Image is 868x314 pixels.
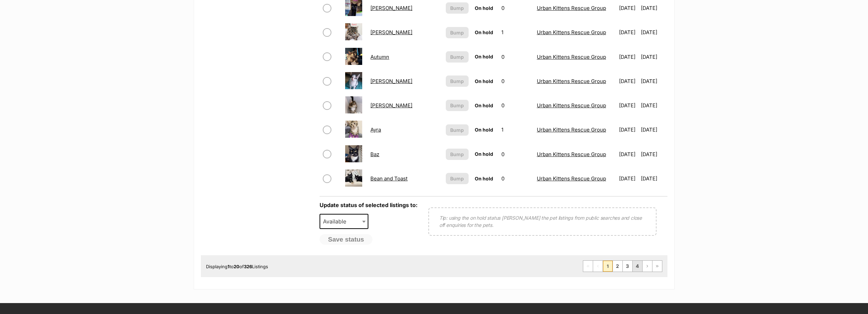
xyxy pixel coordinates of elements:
a: Ayra [370,126,381,133]
td: [DATE] [641,69,666,93]
strong: 20 [234,264,239,269]
a: Bean and Toast [370,175,408,182]
a: Urban Kittens Rescue Group [537,54,606,60]
button: Bump [446,149,469,160]
span: Bump [450,102,464,109]
span: On hold [475,5,493,11]
a: Page 2 [613,261,622,272]
a: Page 4 [633,261,642,272]
a: Urban Kittens Rescue Group [537,5,606,11]
span: On hold [475,151,493,157]
button: Bump [446,76,469,87]
span: Available [320,214,369,229]
td: 0 [499,69,533,93]
td: [DATE] [616,69,640,93]
td: 1 [499,21,533,44]
a: Urban Kittens Rescue Group [537,151,606,158]
td: 0 [499,45,533,69]
button: Bump [446,100,469,111]
span: First page [583,261,593,272]
td: [DATE] [616,21,640,44]
td: [DATE] [641,45,666,69]
img: Ayra [345,121,362,138]
a: [PERSON_NAME] [370,29,412,36]
span: On hold [475,78,493,84]
a: Urban Kittens Rescue Group [537,175,606,182]
button: Bump [446,27,469,38]
p: Tip: using the on hold status [PERSON_NAME] the pet listings from public searches and close off e... [439,214,646,229]
button: Bump [446,51,469,63]
a: Autumn [370,54,389,60]
strong: 326 [244,264,252,269]
nav: Pagination [583,260,662,272]
span: Page 1 [603,261,613,272]
button: Bump [446,2,469,14]
span: Previous page [593,261,603,272]
td: 0 [499,94,533,117]
a: Baz [370,151,379,158]
span: Bump [450,4,464,12]
button: Bump [446,124,469,136]
img: Baz [345,145,362,162]
img: Astrid [345,23,362,40]
span: Displaying to of Listings [206,264,268,269]
span: On hold [475,29,493,35]
td: 1 [499,118,533,141]
td: [DATE] [641,21,666,44]
span: Bump [450,175,464,182]
span: Bump [450,29,464,36]
a: Urban Kittens Rescue Group [537,126,606,133]
td: [DATE] [616,118,640,141]
label: Update status of selected listings to: [320,202,417,208]
td: [DATE] [641,118,666,141]
a: Urban Kittens Rescue Group [537,102,606,109]
img: Axel [345,96,362,113]
a: [PERSON_NAME] [370,5,412,11]
strong: 1 [227,264,230,269]
td: [DATE] [641,94,666,117]
span: Bump [450,53,464,60]
td: 0 [499,142,533,166]
td: [DATE] [641,142,666,166]
img: Axel [345,72,362,89]
span: On hold [475,54,493,59]
td: [DATE] [616,94,640,117]
span: Available [320,217,353,226]
span: Bump [450,126,464,134]
td: [DATE] [616,142,640,166]
button: Save status [320,234,373,245]
button: Bump [446,173,469,184]
td: [DATE] [616,45,640,69]
td: [DATE] [616,167,640,190]
td: [DATE] [641,167,666,190]
span: On hold [475,127,493,133]
span: Bump [450,78,464,85]
a: Page 3 [623,261,632,272]
a: Urban Kittens Rescue Group [537,29,606,36]
span: Bump [450,151,464,158]
a: Urban Kittens Rescue Group [537,78,606,84]
span: On hold [475,176,493,181]
a: Last page [652,261,662,272]
a: Next page [643,261,652,272]
a: [PERSON_NAME] [370,102,412,109]
a: [PERSON_NAME] [370,78,412,84]
td: 0 [499,167,533,190]
span: On hold [475,103,493,108]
